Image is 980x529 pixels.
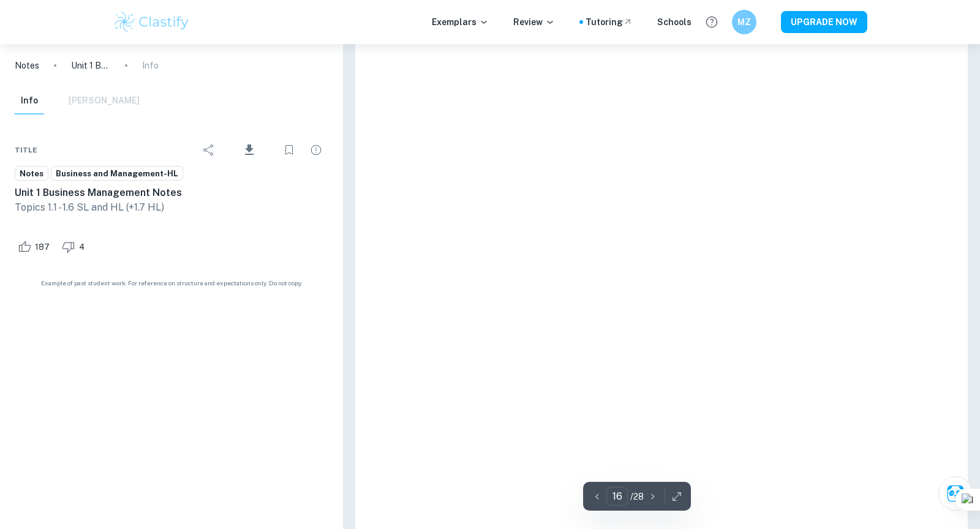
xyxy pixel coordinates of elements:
p: Info [142,59,159,72]
span: 187 [28,241,56,253]
p: Topics 1.1 - 1.6 SL and HL (+1.7 HL) [15,200,328,215]
span: Example of past student work. For reference on structure and expectations only. Do not copy. [15,279,328,288]
button: UPGRADE NOW [781,11,867,33]
div: Share [197,138,221,162]
a: Notes [15,59,39,72]
h6: MZ [737,15,752,29]
a: Tutoring [586,15,633,29]
p: Unit 1 Business Management Notes [71,59,110,72]
div: Download [224,134,274,166]
p: Review [513,15,555,29]
p: Exemplars [432,15,489,29]
button: Help and Feedback [701,12,722,32]
h6: Unit 1 Business Management Notes [15,186,328,200]
div: Bookmark [277,138,301,162]
p: / 28 [630,490,644,503]
button: MZ [732,10,756,34]
a: Schools [657,15,692,29]
a: Business and Management-HL [51,166,183,181]
img: Clastify logo [113,10,190,34]
span: 4 [72,241,91,253]
span: Business and Management-HL [51,168,183,180]
a: Notes [15,166,48,181]
div: Dislike [59,237,91,257]
button: Ask Clai [938,476,973,511]
div: Report issue [304,138,328,162]
span: Notes [15,168,48,180]
button: Info [15,88,44,114]
span: Title [15,144,37,156]
div: Like [15,237,56,257]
